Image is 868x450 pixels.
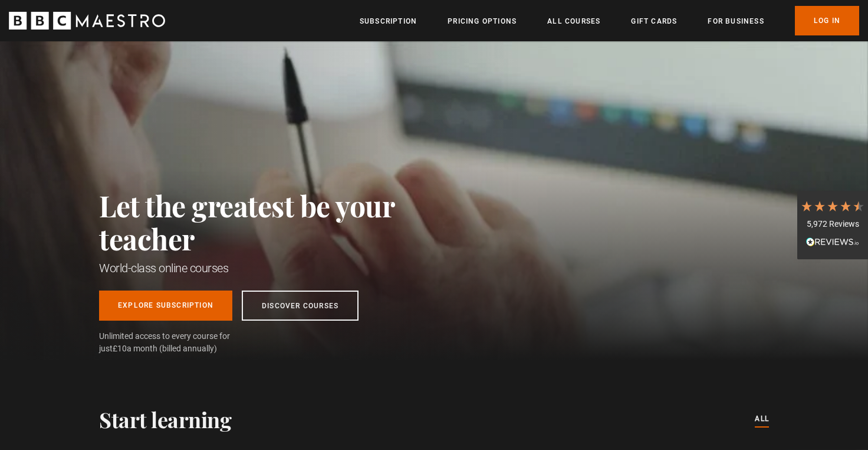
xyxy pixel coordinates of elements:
[448,15,517,27] a: Pricing Options
[99,330,258,355] span: Unlimited access to every course for just a month (billed annually)
[795,6,859,35] a: Log In
[800,219,865,230] div: 5,972 Reviews
[797,191,868,259] div: 5,972 ReviewsRead All Reviews
[806,237,859,246] img: REVIEWS.io
[360,15,417,27] a: Subscription
[99,189,447,255] h2: Let the greatest be your teacher
[242,291,359,321] a: Discover Courses
[547,15,600,27] a: All Courses
[631,15,677,27] a: Gift Cards
[99,291,232,321] a: Explore Subscription
[800,236,865,250] div: Read All Reviews
[800,200,865,213] div: 4.7 Stars
[99,260,447,276] h1: World-class online courses
[9,12,165,30] svg: BBC Maestro
[360,6,859,35] nav: Primary
[708,15,764,27] a: For business
[113,344,127,353] span: £10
